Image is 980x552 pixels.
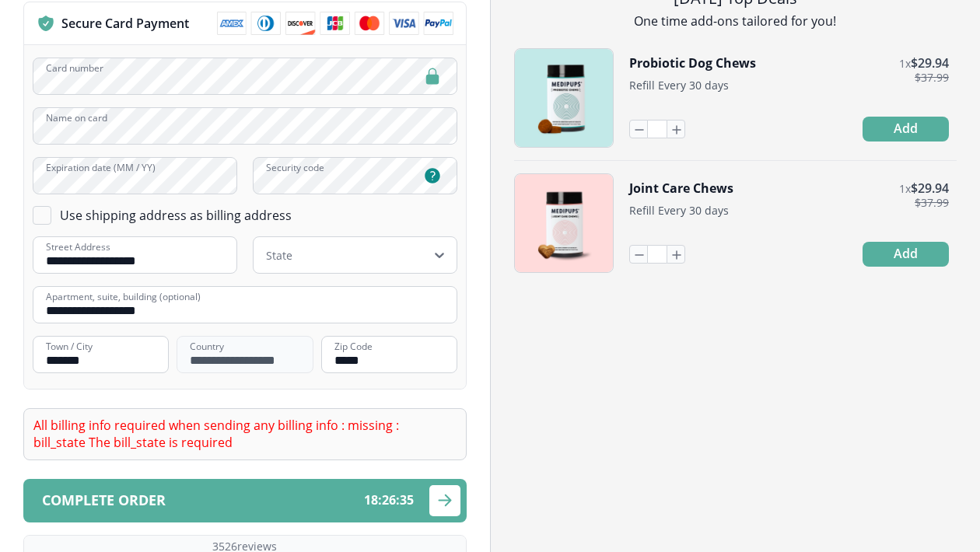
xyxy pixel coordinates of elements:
[515,49,613,147] img: Probiotic Dog Chews
[915,197,949,209] span: $ 37.99
[23,479,467,522] button: Complete order18:26:35
[42,493,166,508] span: Complete order
[629,180,733,197] button: Joint Care Chews
[915,72,949,84] span: $ 37.99
[899,56,911,71] span: 1 x
[863,242,949,267] button: Add
[61,15,189,32] p: Secure Card Payment
[60,207,292,224] label: Use shipping address as billing address
[23,408,467,460] div: All billing info required when sending any billing info : missing : bill_state The bill_state is ...
[911,54,949,72] span: $ 29.94
[629,78,729,93] span: Refill Every 30 days
[629,54,756,72] button: Probiotic Dog Chews
[911,180,949,197] span: $ 29.94
[899,181,911,196] span: 1 x
[364,493,414,508] span: 18 : 26 : 35
[514,12,957,30] p: One time add-ons tailored for you!
[863,117,949,141] button: Add
[629,203,729,218] span: Refill Every 30 days
[515,174,613,272] img: Joint Care Chews
[217,12,453,35] img: payment methods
